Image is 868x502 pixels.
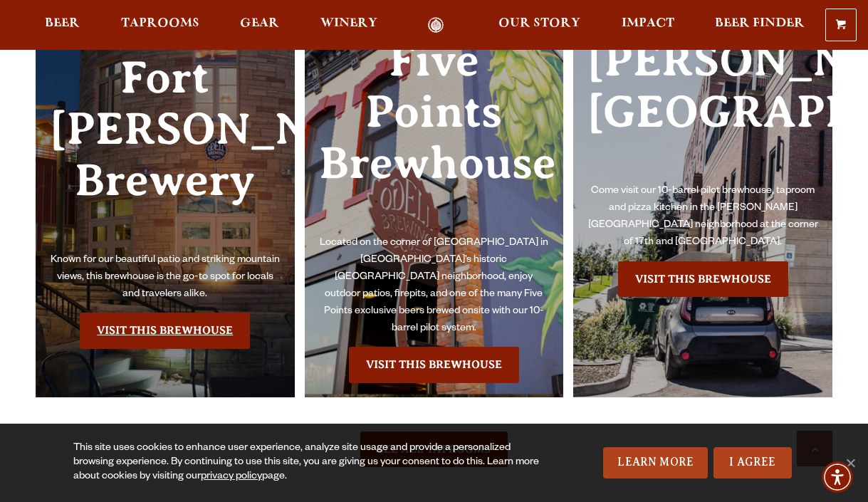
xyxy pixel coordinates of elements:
a: Taprooms [112,17,209,33]
span: Taprooms [121,18,199,29]
a: Beer [36,17,89,33]
span: Gear [240,18,279,29]
a: Visit the Five Points Brewhouse [349,347,519,382]
h3: [PERSON_NAME][GEOGRAPHIC_DATA] [587,35,818,184]
span: Our Story [498,18,580,29]
p: Come visit our 10-barrel pilot brewhouse, taproom and pizza kitchen in the [PERSON_NAME][GEOGRAPH... [587,183,818,251]
a: Winery [311,17,387,33]
span: Impact [622,18,674,29]
a: Impact [612,17,684,33]
a: Gear [231,17,288,33]
span: Winery [320,18,377,29]
a: Beer Finder [706,17,814,33]
div: Accessibility Menu [822,461,853,493]
span: Beer [45,18,80,29]
p: Located on the corner of [GEOGRAPHIC_DATA] in [GEOGRAPHIC_DATA]’s historic [GEOGRAPHIC_DATA] neig... [319,235,550,338]
div: This site uses cookies to enhance user experience, analyze site usage and provide a personalized ... [73,441,551,484]
a: I Agree [713,447,792,479]
h3: Five Points Brewhouse [319,35,550,235]
h3: Fort [PERSON_NAME] Brewery [50,52,281,252]
p: Known for our beautiful patio and striking mountain views, this brewhouse is the go-to spot for l... [50,252,281,303]
a: Learn More [603,447,708,479]
span: Beer Finder [715,18,805,29]
a: Odell Home [409,17,463,33]
a: Our Story [489,17,590,33]
a: privacy policy [201,471,262,483]
a: Visit the Sloan’s Lake Brewhouse [618,261,788,297]
a: Visit the Fort Collin's Brewery & Taproom [80,313,250,348]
